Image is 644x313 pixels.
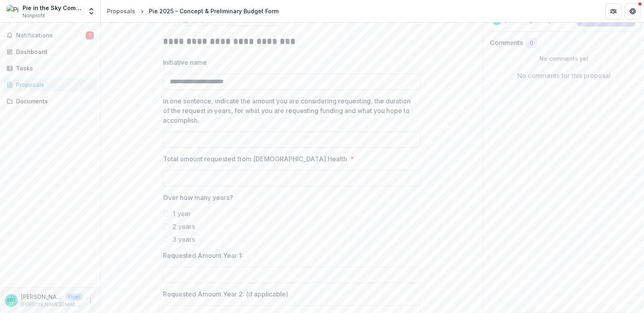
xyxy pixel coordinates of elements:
[16,47,91,56] div: Dashboard
[23,12,45,19] span: Nonprofit
[173,235,195,244] span: 3 years
[86,3,97,19] button: Open entity switcher
[104,5,282,17] nav: breadcrumb
[86,31,94,39] span: 7
[163,251,243,260] p: Requested Amount Year 1:
[3,62,97,75] a: Tasks
[3,95,97,108] a: Documents
[16,64,91,72] div: Tasks
[66,293,83,301] p: User
[490,54,638,63] p: No comments yet
[7,298,16,303] div: Malea Guiriba
[86,296,95,305] button: More
[173,209,191,218] span: 1 year
[16,97,91,105] div: Documents
[530,40,533,47] span: 0
[3,78,97,91] a: Proposals
[3,45,97,58] a: Dashboard
[104,5,138,17] a: Proposals
[21,301,83,308] p: [PERSON_NAME][EMAIL_ADDRESS][DOMAIN_NAME]
[173,222,195,231] span: 2 years
[163,193,233,202] p: Over how many years?
[517,71,611,80] p: No comments for this proposal
[23,4,83,12] div: Pie in the Sky Community Alliance
[149,7,279,15] div: Pie 2025 - Concept & Preliminary Budget Form
[625,3,641,19] button: Get Help
[16,80,91,89] div: Proposals
[21,292,63,301] p: [PERSON_NAME]
[490,39,523,47] h2: Comments
[107,7,135,15] div: Proposals
[163,154,347,164] p: Total amount requested from [DEMOGRAPHIC_DATA] Health
[163,58,207,67] p: Initiative name
[605,3,621,19] button: Partners
[16,32,86,39] span: Notifications
[163,96,416,125] p: In one sentence, indicate the amount you are considering requesting, the duration of the request ...
[3,29,97,42] button: Notifications7
[163,289,288,299] p: Requested Amount Year 2: (if applicable)
[6,5,19,18] img: Pie in the Sky Community Alliance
